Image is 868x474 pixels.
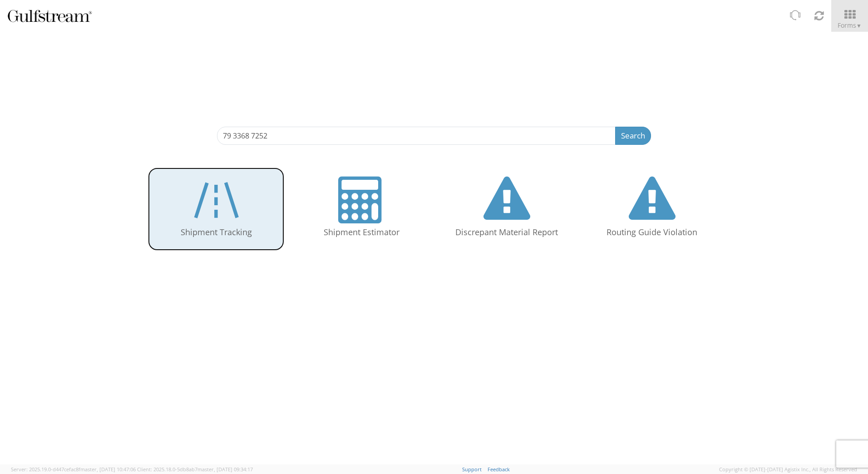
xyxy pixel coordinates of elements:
[584,168,720,251] a: Routing Guide Violation
[719,466,857,473] span: Copyright © [DATE]-[DATE] Agistix Inc., All Rights Reserved
[293,168,429,251] a: Shipment Estimator
[302,228,420,237] h4: Shipment Estimator
[462,466,482,473] a: Support
[439,168,575,251] a: Discrepant Material Report
[593,228,711,237] h4: Routing Guide Violation
[217,127,616,145] input: Enter the Reference Number, Pro Number, Bill of Lading, or Agistix Number (at least 4 chars)
[80,466,136,473] span: master, [DATE] 10:47:06
[148,168,284,251] a: Shipment Tracking
[838,21,862,30] span: Forms
[488,466,510,473] a: Feedback
[856,22,862,30] span: ▼
[197,466,253,473] span: master, [DATE] 09:34:17
[448,228,566,237] h4: Discrepant Material Report
[137,466,253,473] span: Client: 2025.18.0-5db8ab7
[7,8,93,24] img: gulfstream-logo-030f482cb65ec2084a9d.png
[615,127,651,145] button: Search
[157,228,275,237] h4: Shipment Tracking
[11,466,136,473] span: Server: 2025.19.0-d447cefac8f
